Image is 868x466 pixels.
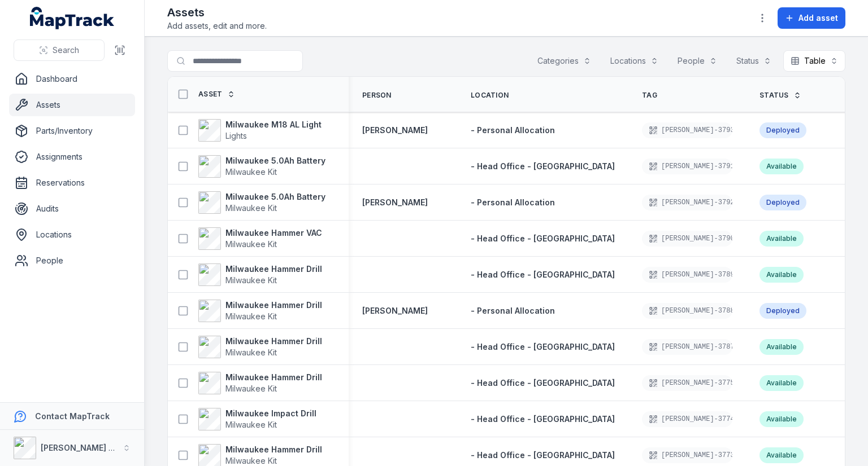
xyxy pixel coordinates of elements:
[362,305,428,316] a: [PERSON_NAME]
[9,223,135,246] a: Locations
[225,203,277,213] span: Milwaukee Kit
[53,45,79,56] span: Search
[9,249,135,272] a: People
[9,94,135,116] a: Assets
[670,50,724,72] button: People
[225,167,277,177] span: Milwaukee Kit
[225,263,322,275] strong: Milwaukee Hammer Drill
[471,450,615,460] span: - Head Office - [GEOGRAPHIC_DATA]
[759,122,806,138] div: Deployed
[759,303,806,319] div: Deployed
[9,172,135,194] a: Reservations
[471,161,615,171] span: - Head Office - [GEOGRAPHIC_DATA]
[362,125,428,136] a: [PERSON_NAME]
[471,342,615,351] span: - Head Office - [GEOGRAPHIC_DATA]
[471,414,615,424] span: - Head Office - [GEOGRAPHIC_DATA]
[759,339,804,355] div: Available
[225,227,322,239] strong: Milwaukee Hammer VAC
[198,191,325,214] a: Milwaukee 5.0Ah BatteryMilwaukee Kit
[530,50,598,72] button: Categories
[471,378,615,388] span: - Head Office - [GEOGRAPHIC_DATA]
[9,146,135,168] a: Assignments
[362,91,392,100] span: Person
[198,90,223,99] span: Asset
[198,336,322,358] a: Milwaukee Hammer DrillMilwaukee Kit
[471,414,615,425] a: - Head Office - [GEOGRAPHIC_DATA]
[471,233,615,244] a: - Head Office - [GEOGRAPHIC_DATA]
[198,372,322,394] a: Milwaukee Hammer DrillMilwaukee Kit
[198,155,325,178] a: Milwaukee 5.0Ah BatteryMilwaukee Kit
[471,306,555,315] span: - Personal Allocation
[759,267,804,283] div: Available
[167,5,267,20] h2: Assets
[471,197,555,208] a: - Personal Allocation
[9,197,135,220] a: Audits
[198,263,322,286] a: Milwaukee Hammer DrillMilwaukee Kit
[198,300,322,322] a: Milwaukee Hammer DrillMilwaukee Kit
[41,443,119,452] strong: [PERSON_NAME] Air
[642,447,732,463] div: [PERSON_NAME]-3773
[471,341,615,353] a: - Head Office - [GEOGRAPHIC_DATA]
[729,50,779,72] button: Status
[471,450,615,461] a: - Head Office - [GEOGRAPHIC_DATA]
[35,411,110,421] strong: Contact MapTrack
[798,12,838,24] span: Add asset
[471,377,615,389] a: - Head Office - [GEOGRAPHIC_DATA]
[225,275,277,285] span: Milwaukee Kit
[471,197,555,207] span: - Personal Allocation
[9,120,135,142] a: Parts/Inventory
[225,456,277,465] span: Milwaukee Kit
[225,444,322,455] strong: Milwaukee Hammer Drill
[30,7,115,29] a: MapTrack
[759,91,789,100] span: Status
[198,227,322,250] a: Milwaukee Hammer VACMilwaukee Kit
[225,348,277,357] span: Milwaukee Kit
[362,197,428,208] a: [PERSON_NAME]
[225,372,322,383] strong: Milwaukee Hammer Drill
[603,50,666,72] button: Locations
[642,159,732,174] div: [PERSON_NAME]-3791
[198,90,235,99] a: Asset
[642,91,657,100] span: Tag
[471,125,555,136] a: - Personal Allocation
[198,408,316,430] a: Milwaukee Impact DrillMilwaukee Kit
[225,155,325,166] strong: Milwaukee 5.0Ah Battery
[471,269,615,280] a: - Head Office - [GEOGRAPHIC_DATA]
[471,161,615,172] a: - Head Office - [GEOGRAPHIC_DATA]
[471,305,555,316] a: - Personal Allocation
[642,195,732,210] div: [PERSON_NAME]-3792
[198,119,322,142] a: Milwaukee M18 AL LightLights
[759,195,806,210] div: Deployed
[225,191,325,203] strong: Milwaukee 5.0Ah Battery
[759,411,804,427] div: Available
[225,119,322,130] strong: Milwaukee M18 AL Light
[167,20,267,32] span: Add assets, edit and more.
[642,411,732,427] div: [PERSON_NAME]-3774
[225,420,277,429] span: Milwaukee Kit
[225,384,277,393] span: Milwaukee Kit
[642,231,732,247] div: [PERSON_NAME]-3790
[471,125,555,135] span: - Personal Allocation
[783,50,845,72] button: Table
[642,375,732,391] div: [PERSON_NAME]-3775
[225,336,322,347] strong: Milwaukee Hammer Drill
[759,447,804,463] div: Available
[642,267,732,283] div: [PERSON_NAME]-3789
[225,300,322,311] strong: Milwaukee Hammer Drill
[759,231,804,247] div: Available
[642,303,732,319] div: [PERSON_NAME]-3788
[225,311,277,321] span: Milwaukee Kit
[9,68,135,90] a: Dashboard
[225,239,277,249] span: Milwaukee Kit
[225,408,316,419] strong: Milwaukee Impact Drill
[759,159,804,174] div: Available
[642,122,732,138] div: [PERSON_NAME]-3793
[225,131,247,140] span: Lights
[471,91,509,100] span: Location
[471,270,615,279] span: - Head Office - [GEOGRAPHIC_DATA]
[778,7,845,29] button: Add asset
[14,39,105,61] button: Search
